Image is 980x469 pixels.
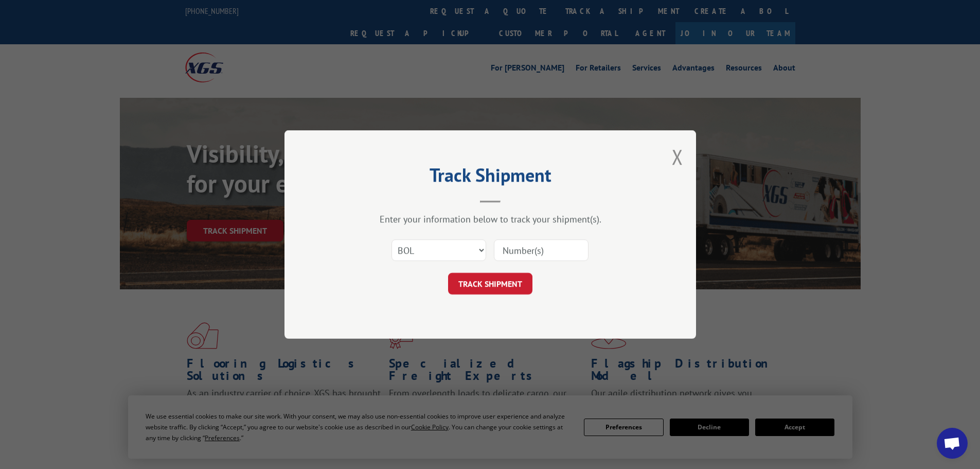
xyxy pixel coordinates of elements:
div: Enter your information below to track your shipment(s). [336,213,645,225]
h2: Track Shipment [336,168,645,187]
button: Close modal [672,143,683,170]
div: Open chat [937,428,968,459]
button: TRACK SHIPMENT [448,273,532,294]
input: Number(s) [494,239,589,261]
